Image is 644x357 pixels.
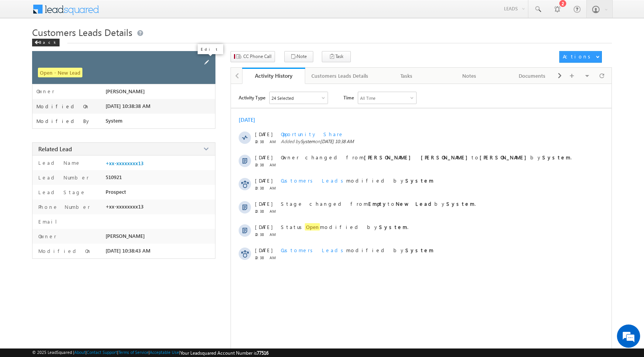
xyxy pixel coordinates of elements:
div: All Time [360,96,376,101]
div: Documents [507,71,557,80]
span: Your Leadsquared Account Number is [180,350,268,356]
span: Time [343,92,354,103]
span: Status modified by . [281,223,408,231]
a: Terms of Service [118,350,149,355]
label: Modified By [36,118,91,124]
span: System [301,138,315,144]
a: Activity History [242,68,305,84]
div: 24 Selected [272,96,294,101]
strong: [PERSON_NAME] [480,154,530,161]
span: +xx-xxxxxxxx13 [106,203,143,210]
div: Back [32,39,60,46]
span: [DATE] 10:38:43 AM [106,248,150,254]
span: [DATE] [255,154,272,161]
span: modified by [281,177,434,184]
strong: [PERSON_NAME] [PERSON_NAME] [364,154,471,161]
div: Owner Changed,Status Changed,Stage Changed,Source Changed,Notes & 19 more.. [270,92,328,104]
strong: System [405,177,434,184]
span: [DATE] [255,177,272,184]
span: System [106,118,123,124]
span: Activity Type [239,92,265,103]
label: Phone Number [36,203,90,210]
div: Tasks [381,71,431,80]
label: Owner [36,88,55,94]
strong: System [542,154,571,161]
button: Task [322,51,351,62]
span: Owner changed from to by . [281,154,572,161]
strong: System [405,247,434,253]
span: 10:38 AM [255,255,278,260]
a: Customers Leads Details [305,68,375,84]
span: Added by on [281,138,579,144]
p: Edit [201,46,220,52]
div: Activity History [248,72,299,79]
label: Email [36,218,63,225]
span: Customers Leads Details [32,26,132,38]
a: Acceptable Use [150,350,179,355]
a: Contact Support [87,350,117,355]
span: Open - New Lead [38,68,82,77]
span: Related Lead [38,145,72,153]
label: Modified On [36,248,92,254]
span: 77516 [257,350,268,356]
span: [DATE] 10:38:38 AM [106,103,150,109]
label: Owner [36,233,56,239]
span: Open [305,223,320,231]
span: 10:38 AM [255,232,278,237]
label: Lead Stage [36,189,86,195]
button: Note [284,51,313,62]
strong: New Lead [396,200,434,207]
span: 10:38 AM [255,139,278,144]
a: Notes [438,68,501,84]
span: © 2025 LeadSquared | | | | | [32,350,268,356]
span: CC Phone Call [243,53,272,60]
strong: Empty [368,200,388,207]
a: +xx-xxxxxxxx13 [106,160,143,166]
span: [DATE] [255,131,272,137]
label: Modified On [36,103,90,109]
div: Customers Leads Details [311,71,368,80]
a: About [74,350,85,355]
span: [DATE] [255,247,272,253]
label: Lead Number [36,174,89,181]
span: 10:38 AM [255,209,278,214]
button: CC Phone Call [231,51,275,62]
span: 10:38 AM [255,162,278,167]
span: [DATE] [255,224,272,230]
span: [PERSON_NAME] [106,233,145,239]
button: Actions [559,51,602,63]
div: Actions [563,53,593,60]
span: 510921 [106,174,122,180]
span: Prospect [106,189,126,195]
strong: System [379,224,407,230]
span: [PERSON_NAME] [106,88,145,94]
span: modified by [281,247,434,253]
div: [DATE] [239,116,264,123]
span: Customers Leads [281,177,346,184]
span: [DATE] 10:38 AM [320,138,354,144]
strong: System [446,200,475,207]
span: Customers Leads [281,247,346,253]
a: Tasks [375,68,438,84]
span: Opportunity Share [281,131,344,137]
span: Stage changed from to by . [281,200,476,207]
span: [DATE] [255,200,272,207]
a: Documents [501,68,564,84]
div: Notes [444,71,494,80]
label: Lead Name [36,159,81,166]
span: 10:38 AM [255,186,278,190]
